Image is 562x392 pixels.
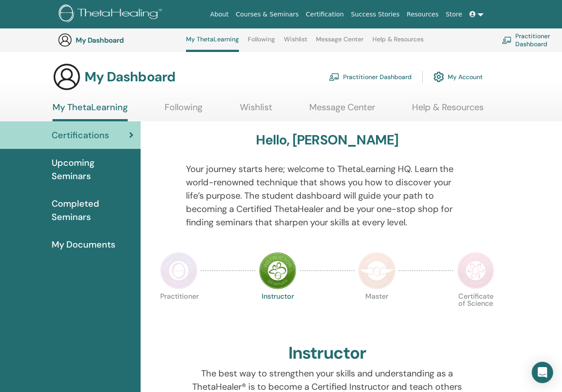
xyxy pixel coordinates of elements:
img: Master [358,252,396,289]
a: Message Center [309,102,375,119]
a: Message Center [316,36,364,50]
img: logo.png [59,4,165,24]
img: chalkboard-teacher.svg [329,73,340,81]
h3: My Dashboard [85,69,175,85]
a: Help & Resources [412,102,484,119]
span: Certifications [52,128,109,142]
a: Resources [403,6,442,23]
h3: Hello, [PERSON_NAME] [256,132,398,148]
img: Certificate of Science [457,252,494,289]
span: My Documents [52,238,115,251]
span: Upcoming Seminars [52,156,133,183]
img: cog.svg [433,69,444,84]
h3: My Dashboard [76,36,165,44]
a: Certification [302,6,347,23]
span: Completed Seminars [52,197,133,224]
img: Practitioner [160,252,198,289]
a: Courses & Seminars [232,6,303,23]
img: Instructor [259,252,296,289]
p: Master [358,293,396,330]
a: Practitioner Dashboard [329,67,412,87]
a: About [206,6,232,23]
a: Wishlist [240,102,272,119]
p: Practitioner [160,293,198,330]
a: Wishlist [284,36,307,50]
a: Store [442,6,466,23]
a: My Account [433,67,483,87]
a: Help & Resources [372,36,424,50]
img: chalkboard-teacher.svg [502,36,512,44]
a: Success Stories [348,6,403,23]
h2: Instructor [288,343,366,364]
img: generic-user-icon.jpg [53,63,81,91]
p: Your journey starts here; welcome to ThetaLearning HQ. Learn the world-renowned technique that sh... [186,162,468,229]
a: My ThetaLearning [53,102,128,121]
p: Certificate of Science [457,293,494,330]
a: Following [248,36,275,50]
img: generic-user-icon.jpg [58,33,72,47]
a: My ThetaLearning [186,36,239,52]
p: Instructor [259,293,296,330]
a: Following [165,102,202,119]
div: Open Intercom Messenger [532,362,553,383]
